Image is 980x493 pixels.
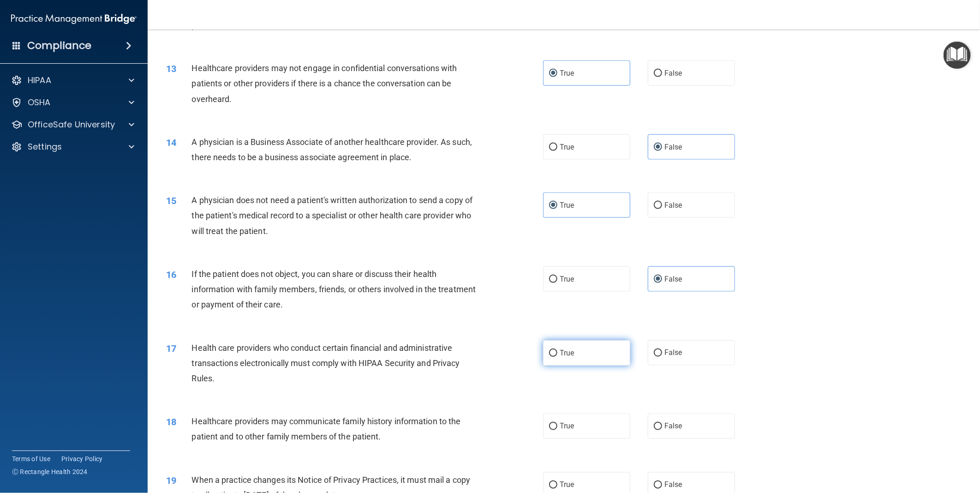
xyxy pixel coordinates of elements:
[28,75,51,86] p: HIPAA
[664,143,682,151] span: False
[12,467,88,476] span: Ⓒ Rectangle Health 2024
[549,70,557,77] input: True
[560,349,574,357] span: True
[12,454,50,463] a: Terms of Use
[654,350,662,357] input: False
[166,137,176,148] span: 14
[664,275,682,283] span: False
[664,69,682,78] span: False
[11,119,134,130] a: OfficeSafe University
[664,349,682,357] span: False
[654,202,662,209] input: False
[28,119,115,130] p: OfficeSafe University
[11,97,134,108] a: OSHA
[560,422,574,431] span: True
[192,63,457,103] span: Healthcare providers may not engage in confidential conversations with patients or other provider...
[192,137,472,162] span: A physician is a Business Associate of another healthcare provider. As such, there needs to be a ...
[654,276,662,283] input: False
[192,416,461,441] span: Healthcare providers may communicate family history information to the patient and to other famil...
[549,144,557,151] input: True
[192,5,450,30] span: It is ok to use e-mail to discuss health issues and treatment plans with patients.
[944,42,971,69] button: Open Resource Center
[560,143,574,151] span: True
[28,97,51,108] p: OSHA
[166,269,176,280] span: 16
[560,69,574,78] span: True
[560,481,574,489] span: True
[664,481,682,489] span: False
[192,343,460,383] span: Health care providers who conduct certain financial and administrative transactions electronicall...
[11,75,134,86] a: HIPAA
[192,195,473,235] span: A physician does not need a patient's written authorization to send a copy of the patient's medic...
[166,63,176,74] span: 13
[28,141,62,152] p: Settings
[560,275,574,283] span: True
[654,144,662,151] input: False
[654,423,662,430] input: False
[549,423,557,430] input: True
[166,343,176,354] span: 17
[549,482,557,489] input: True
[549,350,557,357] input: True
[11,10,137,28] img: PMB logo
[166,416,176,427] span: 18
[664,422,682,431] span: False
[11,141,134,152] a: Settings
[61,454,103,463] a: Privacy Policy
[654,482,662,489] input: False
[560,201,574,210] span: True
[166,195,176,206] span: 15
[549,276,557,283] input: True
[654,70,662,77] input: False
[166,475,176,486] span: 19
[192,269,476,309] span: If the patient does not object, you can share or discuss their health information with family mem...
[664,201,682,210] span: False
[27,39,91,52] h4: Compliance
[934,429,969,464] iframe: Drift Widget Chat Controller
[549,202,557,209] input: True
